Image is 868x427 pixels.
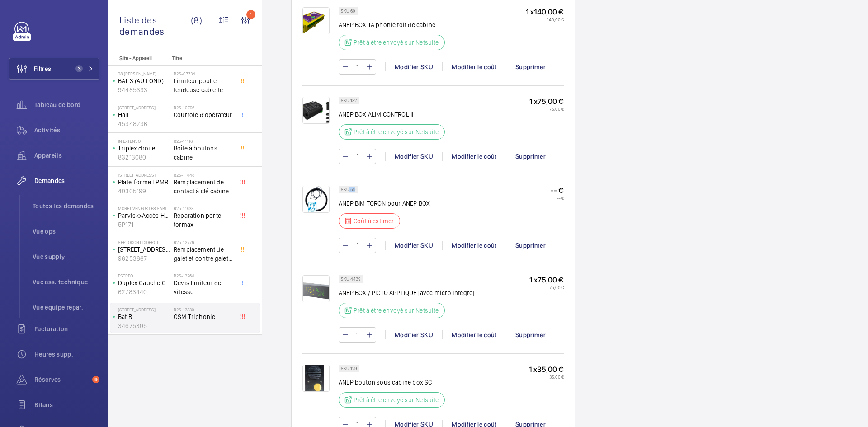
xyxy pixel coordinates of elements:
[174,245,233,263] span: Remplacement de galet et contre galet porte palière.
[302,186,330,213] img: qVf5jBC5CV2FZWeLgjsOBjs5m8TzAopXzXZ6g23iDolclvsk.png
[354,395,439,404] p: Prêt à être envoyé sur Netsuite
[118,105,170,110] p: [STREET_ADDRESS]
[174,138,233,144] h2: R25-11116
[33,252,99,261] span: Vue supply
[92,376,99,383] span: 9
[118,178,170,187] p: Plate-forme EPMR
[506,241,555,250] div: Supprimer
[339,288,474,297] p: ANEP BOX / PICTO APPLIQUE [avec micro integre]
[506,330,555,339] div: Supprimer
[33,202,99,211] span: Toutes les demandes
[34,64,51,73] span: Filtres
[118,273,170,278] p: ESTREO
[34,375,89,384] span: Réserves
[302,365,330,392] img: _clNOObEAfVJ13UbfV6f3vEE4Vx-Us1IImhfSoaegOYqSRyC.png
[34,350,99,359] span: Heures supp.
[354,127,439,136] p: Prêt à être envoyé sur Netsuite
[442,62,506,71] div: Modifier le coût
[551,195,564,201] p: -- €
[339,378,445,387] p: ANEP bouton sous cabine box SC
[34,100,99,109] span: Tableau de bord
[34,324,99,333] span: Facturation
[174,211,233,229] span: Réparation porte tormax
[526,17,564,22] p: 140,00 €
[385,152,442,161] div: Modifier SKU
[172,55,231,61] p: Titre
[302,97,330,124] img: BWTS_a4Rs-EQyd7OkOqh9PiuYv06YApG_M3w5Lx9UowUKmjf.png
[174,312,233,321] span: GSM Triphonie
[341,99,357,102] p: SKU 132
[385,241,442,250] div: Modifier SKU
[174,278,233,296] span: Devis limiteur de vitesse
[529,275,564,285] p: 1 x 75,00 €
[174,307,233,312] h2: R25-13330
[118,138,170,144] p: IN EXTENSO
[174,239,233,245] h2: R25-12776
[118,110,170,119] p: Hall
[442,241,506,250] div: Modifier le coût
[174,206,233,211] h2: R25-11938
[385,330,442,339] div: Modifier SKU
[174,110,233,119] span: Courroie d'opérateur
[506,152,555,161] div: Supprimer
[174,144,233,162] span: Boîte à boutons cabine
[174,76,233,94] span: Limiteur poulie tendeuse cablette
[174,178,233,196] span: Remplacement de contact à clé cabine
[529,365,564,374] p: 1 x 35,00 €
[339,110,445,119] p: ANEP BOX ALIM CONTROL II
[354,216,394,225] p: Coût à estimer
[33,303,99,312] span: Vue équipe répar.
[529,106,564,112] p: 75,00 €
[118,71,170,76] p: 28 [PERSON_NAME]
[118,220,170,229] p: 5P171
[529,374,564,380] p: 35,00 €
[385,62,442,71] div: Modifier SKU
[341,188,355,191] p: SKU 59
[118,119,170,128] p: 45348236
[118,172,170,178] p: [STREET_ADDRESS]
[174,105,233,110] h2: R25-10796
[118,254,170,263] p: 96253667
[118,287,170,296] p: 62783440
[174,273,233,278] h2: R25-13264
[118,245,170,254] p: [STREET_ADDRESS]
[9,58,99,80] button: Filtres3
[341,9,355,13] p: SKU 60
[118,76,170,85] p: BAT 3 (AU FOND)
[33,277,99,286] span: Vue ass. technique
[118,206,170,211] p: MORET VENEUX LES SABLONS
[118,211,170,220] p: Parvis<>Accès Hall BV
[34,151,99,160] span: Appareils
[75,65,83,72] span: 3
[118,153,170,162] p: 83213080
[339,20,445,29] p: ANEP BOX TA phonie toit de cabine
[34,400,99,409] span: Bilans
[174,71,233,76] h2: R25-07734
[33,227,99,236] span: Vue ops
[442,152,506,161] div: Modifier le coût
[339,199,430,208] p: ANEP BIM TORON pour ANEP BOX
[118,187,170,196] p: 40305199
[302,7,330,34] img: 8TIGqT-1ashTaFa9VcAPIaUTQgzwQDlMVckylhbp7Pv4oPWa.png
[354,306,439,315] p: Prêt à être envoyé sur Netsuite
[34,126,99,135] span: Activités
[118,239,170,245] p: Septodont DIDEROT
[118,307,170,312] p: [STREET_ADDRESS]
[108,55,168,61] p: Site - Appareil
[354,38,439,47] p: Prêt à être envoyé sur Netsuite
[34,176,99,185] span: Demandes
[526,7,564,17] p: 1 x 140,00 €
[118,144,170,153] p: Triplex droite
[529,285,564,290] p: 75,00 €
[442,330,506,339] div: Modifier le coût
[341,367,357,370] p: SKU 129
[551,186,564,195] p: -- €
[118,321,170,330] p: 34675305
[119,14,191,37] span: Liste des demandes
[341,277,360,281] p: SKU 4439
[302,275,330,302] img: eY4hfX0rLPU2BzcTB68ufQmHctR_gsrHsKFo5Ohqv3qK_rDO.png
[174,172,233,178] h2: R25-11448
[506,62,555,71] div: Supprimer
[118,312,170,321] p: Bat B
[529,97,564,106] p: 1 x 75,00 €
